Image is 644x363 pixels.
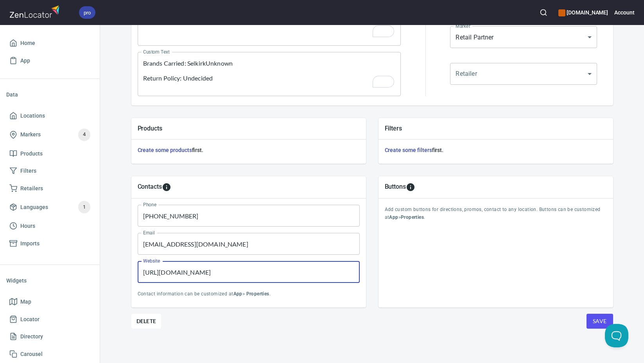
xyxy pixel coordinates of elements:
[6,52,93,70] a: App
[20,332,43,342] span: Directory
[558,4,608,21] div: Manage your apps
[385,206,607,222] p: Add custom buttons for directions, promos, contact to any location. Buttons can be customized at > .
[593,317,607,326] span: Save
[9,3,62,20] img: zenlocator
[6,328,93,345] a: Directory
[6,345,93,363] a: Carousel
[385,146,607,154] h6: first.
[20,297,31,307] span: Map
[20,184,43,193] span: Retailers
[401,215,424,220] b: Properties
[6,180,93,197] a: Retailers
[6,107,93,125] a: Locations
[78,130,90,139] span: 4
[246,291,269,297] b: Properties
[389,215,398,220] b: App
[138,147,192,153] a: Create some products
[6,125,93,145] a: Markers4
[138,290,360,298] p: Contact information can be customized at > .
[78,203,90,212] span: 1
[6,85,93,104] li: Data
[6,235,93,252] a: Imports
[136,317,156,326] span: Delete
[20,166,36,176] span: Filters
[20,239,39,249] span: Imports
[20,315,39,324] span: Locator
[138,124,360,132] h5: Products
[6,293,93,311] a: Map
[20,349,43,359] span: Carousel
[614,8,635,17] h6: Account
[385,124,607,132] h5: Filters
[385,182,406,192] h5: Buttons
[6,34,93,52] a: Home
[6,311,93,328] a: Locator
[558,9,565,16] button: color-CE600E
[605,324,628,347] iframe: Help Scout Beacon - Open
[79,9,95,17] span: pro
[20,56,30,66] span: App
[20,111,45,121] span: Locations
[138,182,162,192] h5: Contacts
[143,59,396,89] textarea: To enrich screen reader interactions, please activate Accessibility in Grammarly extension settings
[614,4,635,21] button: Account
[162,182,171,192] svg: To add custom contact information for locations, please go to Apps > Properties > Contacts.
[6,197,93,217] a: Languages1
[535,4,552,21] button: Search
[385,147,432,153] a: Create some filters
[558,8,608,17] h6: [DOMAIN_NAME]
[6,162,93,180] a: Filters
[20,149,43,159] span: Products
[20,38,35,48] span: Home
[131,314,161,329] button: Delete
[450,63,597,85] div: ​
[450,26,597,48] div: Retail Partner
[20,202,48,212] span: Languages
[138,146,360,154] h6: first.
[233,291,242,297] b: App
[6,145,93,163] a: Products
[79,6,95,19] div: pro
[20,221,35,231] span: Hours
[6,217,93,235] a: Hours
[20,130,41,139] span: Markers
[587,314,613,329] button: Save
[6,271,93,290] li: Widgets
